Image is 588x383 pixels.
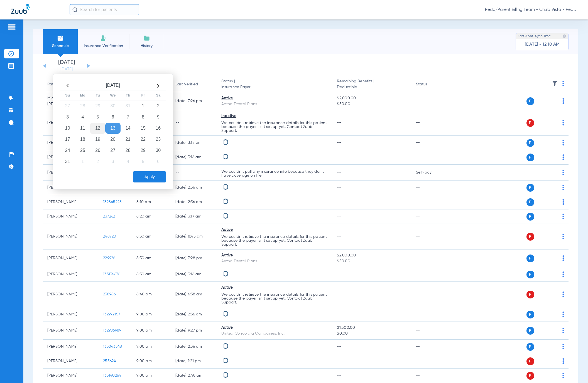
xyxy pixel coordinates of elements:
[43,195,99,209] td: [PERSON_NAME]
[526,254,534,262] span: P
[75,81,151,90] th: [DATE]
[221,293,328,304] p: We couldn’t retrieve the insurance details for this patient because the payer isn’t set up yet. C...
[337,186,341,189] span: --
[133,43,160,49] span: History
[337,253,407,258] span: $2,000.00
[143,35,150,41] img: History
[175,81,198,87] div: Last Verified
[411,224,449,249] td: --
[411,209,449,224] td: --
[337,272,341,276] span: --
[132,340,171,354] td: 9:00 AM
[337,101,407,107] span: $50.00
[337,345,341,349] span: --
[221,258,328,264] div: Aetna Dental Plans
[526,184,534,192] span: P
[526,311,534,318] span: P
[221,121,328,133] p: We couldn’t retrieve the insurance details for this patient because the payer isn’t set up yet. C...
[171,195,217,209] td: [DATE] 2:36 AM
[221,325,328,331] div: Active
[132,224,171,249] td: 8:30 AM
[526,198,534,206] span: P
[411,282,449,307] td: --
[562,312,564,317] img: group-dot-blue.svg
[526,271,534,278] span: P
[47,43,73,49] span: Schedule
[132,369,171,383] td: 9:00 AM
[560,356,588,383] iframe: Chat Widget
[171,110,217,136] td: --
[171,224,217,249] td: [DATE] 8:45 AM
[526,233,534,241] span: P
[221,84,328,90] span: Insurance Payer
[221,113,328,119] div: Inactive
[43,209,99,224] td: [PERSON_NAME]
[562,154,564,160] img: group-dot-blue.svg
[411,267,449,282] td: --
[103,359,116,363] span: 255624
[485,7,577,13] span: Pedo/Parent Billing Team - Chula Vista - Pedo | The Super Dentists
[337,155,341,159] span: --
[103,374,121,377] span: 133140264
[43,249,99,267] td: [PERSON_NAME]
[221,95,328,101] div: Active
[411,150,449,165] td: --
[221,170,328,177] p: We couldn’t pull any insurance info because they don’t have coverage on file.
[171,136,217,150] td: [DATE] 3:18 AM
[518,33,551,39] span: Last Appt. Sync Time:
[552,81,558,86] img: filter.svg
[171,322,217,340] td: [DATE] 9:27 PM
[337,374,341,377] span: --
[43,282,99,307] td: [PERSON_NAME]
[526,154,534,161] span: P
[132,195,171,209] td: 8:10 AM
[103,345,122,349] span: 133043348
[47,81,72,87] div: Patient Name
[562,255,564,261] img: group-dot-blue.svg
[337,331,407,337] span: $0.00
[132,282,171,307] td: 8:40 AM
[411,110,449,136] td: --
[132,249,171,267] td: 8:30 AM
[171,92,217,110] td: [DATE] 7:26 PM
[132,322,171,340] td: 9:00 AM
[43,369,99,383] td: [PERSON_NAME]
[171,181,217,195] td: [DATE] 2:36 AM
[171,340,217,354] td: [DATE] 2:36 AM
[526,327,534,335] span: P
[562,214,564,219] img: group-dot-blue.svg
[171,249,217,267] td: [DATE] 7:28 PM
[221,101,328,107] div: Aetna Dental Plans
[11,4,30,14] img: Zuub Logo
[411,322,449,340] td: --
[411,92,449,110] td: --
[103,214,115,218] span: 237262
[411,195,449,209] td: --
[411,369,449,383] td: --
[221,285,328,291] div: Active
[562,344,564,349] img: group-dot-blue.svg
[217,77,332,92] th: Status |
[526,97,534,105] span: P
[171,282,217,307] td: [DATE] 6:38 AM
[50,60,83,72] li: [DATE]
[337,200,341,204] span: --
[562,81,564,86] img: group-dot-blue.svg
[337,258,407,264] span: $50.00
[411,354,449,369] td: --
[221,227,328,233] div: Active
[103,256,115,260] span: 229926
[562,98,564,104] img: group-dot-blue.svg
[526,343,534,351] span: P
[526,291,534,298] span: P
[43,354,99,369] td: [PERSON_NAME]
[337,121,341,125] span: --
[171,209,217,224] td: [DATE] 3:17 AM
[43,340,99,354] td: [PERSON_NAME]
[411,136,449,150] td: --
[221,331,328,337] div: United Concordia Companies, Inc.
[411,181,449,195] td: --
[337,141,341,145] span: --
[337,234,341,238] span: --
